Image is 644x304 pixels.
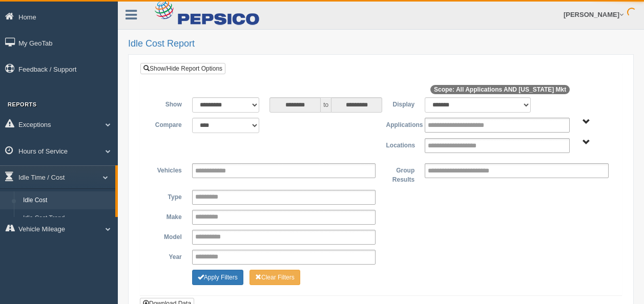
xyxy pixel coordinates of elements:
[148,250,187,262] label: Year
[18,191,115,210] a: Idle Cost
[148,210,187,222] label: Make
[381,138,420,150] label: Locations
[321,97,331,113] span: to
[148,230,187,242] label: Model
[381,97,420,110] label: Display
[192,270,243,285] button: Change Filter Options
[148,118,187,130] label: Compare
[148,97,187,110] label: Show
[430,85,570,94] span: Scope: All Applications AND [US_STATE] Mkt
[381,118,420,130] label: Applications
[148,190,187,202] label: Type
[128,39,634,49] h2: Idle Cost Report
[148,163,187,176] label: Vehicles
[18,209,115,228] a: Idle Cost Trend
[381,163,420,184] label: Group Results
[250,270,300,285] button: Change Filter Options
[140,63,225,74] a: Show/Hide Report Options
